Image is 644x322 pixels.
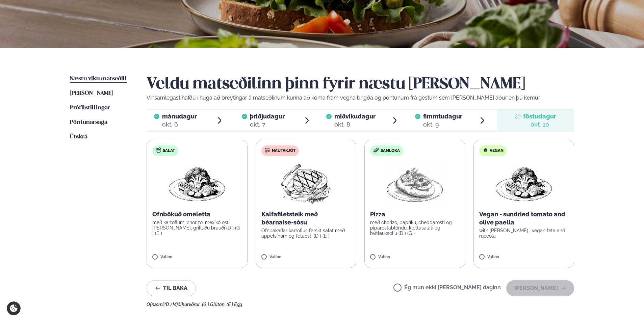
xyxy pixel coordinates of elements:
button: Til baka [147,280,196,296]
div: okt. 7 [250,120,285,129]
a: Cookie settings [7,301,21,315]
span: (E ) Egg [227,302,242,307]
span: (G ) Glúten , [202,302,227,307]
a: Prófílstillingar [70,104,110,112]
span: [PERSON_NAME] [70,90,113,96]
span: þriðjudagur [250,113,285,120]
a: Pöntunarsaga [70,118,107,127]
img: Vegan.png [494,162,553,205]
img: Vegan.svg [483,147,488,153]
span: Salat [163,148,175,154]
p: Ofnbakaðar kartöflur, ferskt salat með appelsínum og fetaosti (D ) (E ) [261,228,351,239]
p: Kalfafiletsteik með béarnaise-sósu [261,210,351,226]
span: Vegan [490,148,504,154]
span: Næstu viku matseðill [70,76,127,82]
span: Prófílstillingar [70,105,110,111]
div: okt. 9 [423,120,462,129]
div: okt. 8 [334,120,376,129]
p: Pizza [370,210,460,218]
img: beef.svg [265,147,270,153]
p: with [PERSON_NAME] , vegan feta and ruccola [479,228,569,239]
img: Vegan.png [167,162,227,205]
img: Beef-Meat.png [276,162,336,205]
span: Samloka [381,148,400,154]
div: Ofnæmi: [147,302,574,307]
a: Útskrá [70,133,87,141]
span: miðvikudagur [334,113,376,120]
h2: Veldu matseðilinn þinn fyrir næstu [PERSON_NAME] [147,75,574,94]
div: okt. 10 [523,120,556,129]
div: okt. 6 [162,120,197,129]
img: Pizza-Bread.png [385,162,444,205]
span: Pöntunarsaga [70,119,107,125]
span: (D ) Mjólkurvörur , [164,302,202,307]
p: Vinsamlegast hafðu í huga að breytingar á matseðlinum kunna að koma fram vegna birgða og pöntunum... [147,94,574,102]
p: Ofnbökuð omeletta [152,210,242,218]
p: Vegan - sundried tomato and olive paella [479,210,569,226]
span: Nautakjöt [272,148,295,154]
button: [PERSON_NAME] [506,280,574,296]
img: salad.svg [156,147,161,153]
span: Útskrá [70,134,87,140]
a: Næstu viku matseðill [70,75,127,83]
span: föstudagur [523,113,556,120]
img: sandwich-new-16px.svg [373,148,379,153]
p: með kartöflum, chorizo, mexíkó osti [PERSON_NAME], grilluðu brauði (D ) (G ) (E ) [152,220,242,236]
span: fimmtudagur [423,113,462,120]
p: með chorizo, papríku, cheddarosti og piparostablöndu, klettasalati og hvítlauksolíu (D ) (G ) [370,220,460,236]
span: mánudagur [162,113,197,120]
a: [PERSON_NAME] [70,89,113,98]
